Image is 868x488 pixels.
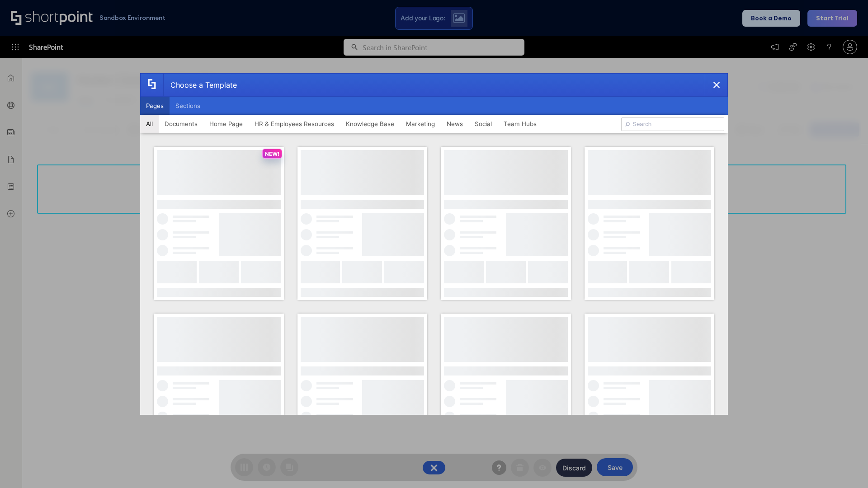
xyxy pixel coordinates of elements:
button: Sections [170,97,206,115]
button: All [140,115,159,133]
button: Marketing [400,115,441,133]
button: Home Page [203,115,249,133]
button: Team Hubs [498,115,542,133]
button: Pages [140,97,170,115]
button: News [441,115,469,133]
button: Social [469,115,498,133]
button: Documents [159,115,203,133]
button: HR & Employees Resources [249,115,340,133]
input: Search [621,117,724,131]
p: NEW! [265,150,279,157]
button: Knowledge Base [340,115,400,133]
div: Choose a Template [163,74,237,96]
div: template selector [140,73,728,415]
iframe: Chat Widget [823,445,868,488]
